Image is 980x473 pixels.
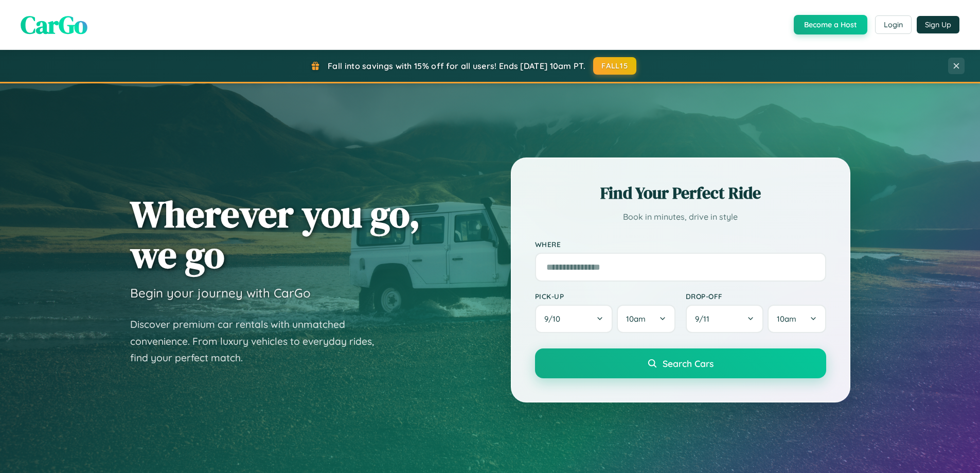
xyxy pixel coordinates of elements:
[544,314,565,324] span: 9 / 10
[535,305,613,333] button: 9/10
[794,15,867,34] button: Become a Host
[535,209,826,224] p: Book in minutes, drive in style
[686,305,764,333] button: 9/11
[535,240,826,249] label: Where
[535,182,826,204] h2: Find Your Perfect Ride
[686,292,826,301] label: Drop-off
[593,57,636,75] button: FALL15
[777,314,796,324] span: 10am
[21,8,87,42] span: CarGo
[768,305,826,333] button: 10am
[130,194,420,275] h1: Wherever you go, we go
[663,358,714,369] span: Search Cars
[535,292,675,301] label: Pick-up
[130,316,387,366] p: Discover premium car rentals with unmatched convenience. From luxury vehicles to everyday rides, ...
[130,285,311,301] h3: Begin your journey with CarGo
[917,16,959,33] button: Sign Up
[626,314,646,324] span: 10am
[695,314,715,324] span: 9 / 11
[617,305,675,333] button: 10am
[875,15,912,34] button: Login
[328,61,585,71] span: Fall into savings with 15% off for all users! Ends [DATE] 10am PT.
[535,348,826,378] button: Search Cars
